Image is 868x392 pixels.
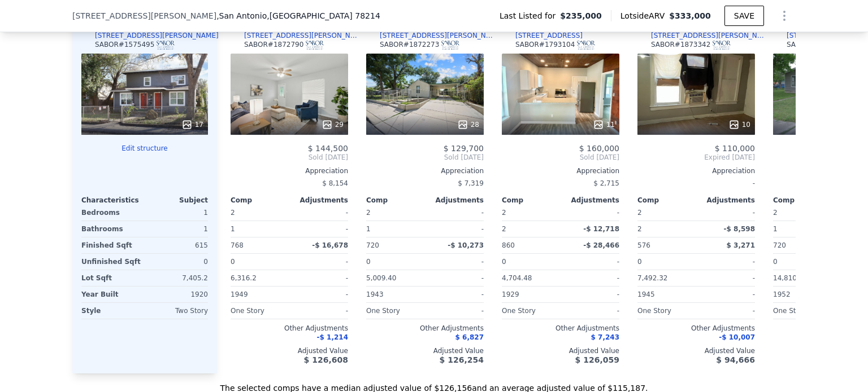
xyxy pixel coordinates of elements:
span: $ 7,319 [458,179,484,187]
div: Two Story [147,303,208,319]
a: [STREET_ADDRESS][PERSON_NAME] [231,31,362,40]
span: 860 [502,241,515,249]
div: - [563,270,619,286]
div: 1 [231,221,287,237]
span: $235,000 [560,10,602,21]
div: SABOR # 1872273 [380,40,460,50]
span: , [GEOGRAPHIC_DATA] 78214 [267,11,380,20]
a: [STREET_ADDRESS][PERSON_NAME] [637,31,769,40]
span: 2 [366,209,371,217]
span: 2 [637,209,642,217]
div: 17 [181,119,203,130]
span: $ 160,000 [579,144,619,153]
div: - [698,270,755,286]
div: Appreciation [231,166,348,175]
div: - [292,303,348,319]
span: 2 [773,209,778,217]
img: SABOR Logo [441,41,460,50]
div: 1949 [231,287,287,302]
span: $ 110,000 [715,144,755,153]
div: 0 [147,254,208,270]
div: Unfinished Sqft [81,254,142,270]
span: $ 2,715 [593,179,619,187]
a: [STREET_ADDRESS][PERSON_NAME] [366,31,497,40]
div: One Story [231,303,287,319]
div: Characteristics [81,196,145,205]
span: 0 [637,258,642,266]
span: 720 [366,241,379,249]
span: , San Antonio [216,10,380,21]
div: 1952 [773,287,830,302]
div: - [563,287,619,302]
div: One Story [366,303,423,319]
button: Show Options [773,5,796,27]
span: 720 [773,241,786,249]
div: - [698,254,755,270]
div: - [427,221,484,237]
div: One Story [637,303,694,319]
span: $ 8,154 [322,179,348,187]
div: Adjustments [289,196,348,205]
span: -$ 16,678 [312,241,348,249]
a: [STREET_ADDRESS] [773,31,854,40]
div: Appreciation [366,166,484,175]
div: - [292,270,348,286]
div: - [698,287,755,302]
div: [STREET_ADDRESS] [787,31,854,40]
span: -$ 12,718 [583,225,619,233]
div: - [427,205,484,221]
div: Comp [502,196,561,205]
span: 0 [773,258,778,266]
span: $ 94,666 [716,355,755,364]
span: $ 144,500 [308,144,348,153]
div: - [427,254,484,270]
div: Lot Sqft [81,270,142,286]
div: 1 [147,221,208,237]
span: Last Listed for [500,10,560,21]
span: -$ 28,466 [583,241,619,249]
span: 6,316.2 [231,274,257,282]
div: - [563,205,619,221]
div: - [637,175,755,191]
div: Style [81,303,142,319]
span: 5,009.40 [366,274,396,282]
div: Other Adjustments [502,324,619,333]
div: Finished Sqft [81,237,142,253]
div: Subject [145,196,208,205]
div: 1945 [637,287,694,302]
span: 4,704.48 [502,274,532,282]
span: Expired [DATE] [637,153,755,162]
span: 0 [231,258,235,266]
div: - [292,221,348,237]
span: $ 126,608 [304,355,348,364]
span: $ 7,243 [591,333,619,341]
div: Adjusted Value [231,346,348,355]
span: Sold [DATE] [502,153,619,162]
img: SABOR Logo [577,41,596,50]
div: SABOR # 1854749 [787,40,867,50]
div: - [563,303,619,319]
div: - [427,303,484,319]
div: - [698,303,755,319]
span: Lotside ARV [620,10,669,21]
div: Adjustments [561,196,619,205]
span: 0 [502,258,506,266]
span: -$ 10,273 [448,241,484,249]
div: 10 [728,119,750,130]
div: Bedrooms [81,205,142,221]
span: 2 [502,209,506,217]
span: Sold [DATE] [366,153,484,162]
span: $ 126,254 [440,355,484,364]
div: 1 [366,221,423,237]
div: [STREET_ADDRESS][PERSON_NAME] [95,31,219,40]
span: 7,492.32 [637,274,667,282]
img: SABOR Logo [306,41,324,50]
span: 14,810.40 [773,274,808,282]
div: 1943 [366,287,423,302]
div: One Story [502,303,558,319]
span: 2 [231,209,235,217]
div: Adjusted Value [366,346,484,355]
div: [STREET_ADDRESS][PERSON_NAME] [380,31,497,40]
div: Appreciation [502,166,619,175]
div: - [427,270,484,286]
